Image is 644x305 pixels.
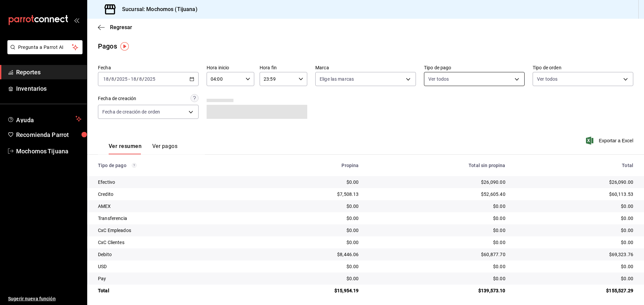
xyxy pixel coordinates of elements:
[111,76,114,82] input: --
[103,76,109,82] input: --
[516,215,633,222] div: $0.00
[98,287,251,294] div: Total
[516,287,633,294] div: $155,527.29
[369,251,505,258] div: $60,877.70
[74,17,79,23] button: open_drawer_menu
[516,251,633,258] div: $69,323.76
[120,42,129,51] img: Tooltip marker
[98,215,251,222] div: Transferencia
[369,215,505,222] div: $0.00
[537,76,557,82] span: Ver todos
[261,287,359,294] div: $15,954.19
[98,179,251,185] div: Efectivo
[369,287,505,294] div: $139,573.10
[16,147,82,156] span: Mochomos Tijuana
[261,239,359,246] div: $0.00
[98,163,251,168] div: Tipo de pago
[109,143,177,154] div: navigation tabs
[102,108,160,115] span: Fecha de creación de orden
[516,163,633,168] div: Total
[261,263,359,270] div: $0.00
[516,275,633,282] div: $0.00
[369,239,505,246] div: $0.00
[424,65,525,70] label: Tipo de pago
[98,263,251,270] div: USD
[207,65,254,70] label: Hora inicio
[98,227,251,234] div: CxC Empleados
[16,84,82,93] span: Inventarios
[261,275,359,282] div: $0.00
[261,227,359,234] div: $0.00
[114,76,116,82] span: /
[261,191,359,198] div: $7,508.13
[369,227,505,234] div: $0.00
[98,203,251,210] div: AMEX
[109,76,111,82] span: /
[369,203,505,210] div: $0.00
[261,163,359,168] div: Propina
[315,65,416,70] label: Marca
[98,275,251,282] div: Pay
[110,24,132,30] span: Regresar
[587,137,633,145] button: Exportar a Excel
[516,263,633,270] div: $0.00
[516,227,633,234] div: $0.00
[98,24,132,30] button: Regresar
[109,143,142,154] button: Ver resumen
[142,76,144,82] span: /
[137,76,139,82] span: /
[261,215,359,222] div: $0.00
[18,44,72,51] span: Pregunta a Parrot AI
[130,76,137,82] input: --
[98,251,251,258] div: Debito
[116,76,128,82] input: ----
[516,239,633,246] div: $0.00
[261,203,359,210] div: $0.00
[533,65,633,70] label: Tipo de orden
[428,76,449,82] span: Ver todos
[98,65,199,70] label: Fecha
[369,191,505,198] div: $52,605.40
[8,295,82,302] span: Sugerir nueva función
[261,251,359,258] div: $8,446.06
[128,76,130,82] span: -
[5,49,83,56] a: Pregunta a Parrot AI
[98,191,251,198] div: Credito
[144,76,156,82] input: ----
[261,179,359,185] div: $0.00
[516,191,633,198] div: $60,113.53
[369,179,505,185] div: $26,090.00
[16,115,73,123] span: Ayuda
[516,203,633,210] div: $0.00
[16,68,82,77] span: Reportes
[16,130,82,139] span: Recomienda Parrot
[516,179,633,185] div: $26,090.00
[7,40,83,54] button: Pregunta a Parrot AI
[98,95,136,102] div: Fecha de creación
[260,65,307,70] label: Hora fin
[98,239,251,246] div: CxC Clientes
[320,76,354,82] span: Elige las marcas
[369,275,505,282] div: $0.00
[98,41,117,51] div: Pagos
[369,163,505,168] div: Total sin propina
[152,143,177,154] button: Ver pagos
[117,5,198,13] h3: Sucursal: Mochomos (Tijuana)
[132,163,137,168] svg: Los pagos realizados con Pay y otras terminales son montos brutos.
[369,263,505,270] div: $0.00
[139,76,142,82] input: --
